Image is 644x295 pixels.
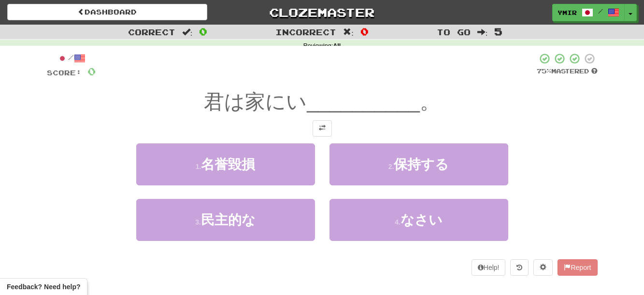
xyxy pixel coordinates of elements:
[128,27,175,37] span: Correct
[420,90,440,113] span: 。
[7,282,80,292] span: Open feedback widget
[394,157,449,172] span: 保持する
[558,259,597,276] button: Report
[199,26,207,37] span: 0
[47,69,82,77] span: Score:
[136,199,315,241] button: 3.民主的な
[537,67,551,75] span: 75 %
[313,120,332,137] button: Toggle translation (alt+t)
[307,90,420,113] span: __________
[275,27,336,37] span: Incorrect
[598,8,603,14] span: /
[477,28,488,36] span: :
[537,67,598,76] div: Mastered
[558,8,577,17] span: ymir
[136,143,315,185] button: 1.名誉毀損
[201,212,256,227] span: 民主的な
[395,218,401,226] small: 4 .
[388,163,394,170] small: 2 .
[437,27,471,37] span: To go
[494,26,502,37] span: 5
[333,42,341,49] strong: All
[360,26,369,37] span: 0
[472,259,506,276] button: Help!
[329,143,508,185] button: 2.保持する
[201,157,255,172] span: 名誉毀損
[87,65,96,77] span: 0
[510,259,529,276] button: Round history (alt+y)
[401,212,443,227] span: なさい
[47,53,96,65] div: /
[195,218,201,226] small: 3 .
[552,4,625,21] a: ymir /
[182,28,193,36] span: :
[7,4,207,20] a: Dashboard
[329,199,508,241] button: 4.なさい
[196,163,201,170] small: 1 .
[204,90,307,113] span: 君は家にい
[222,4,422,21] a: Clozemaster
[343,28,354,36] span: :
